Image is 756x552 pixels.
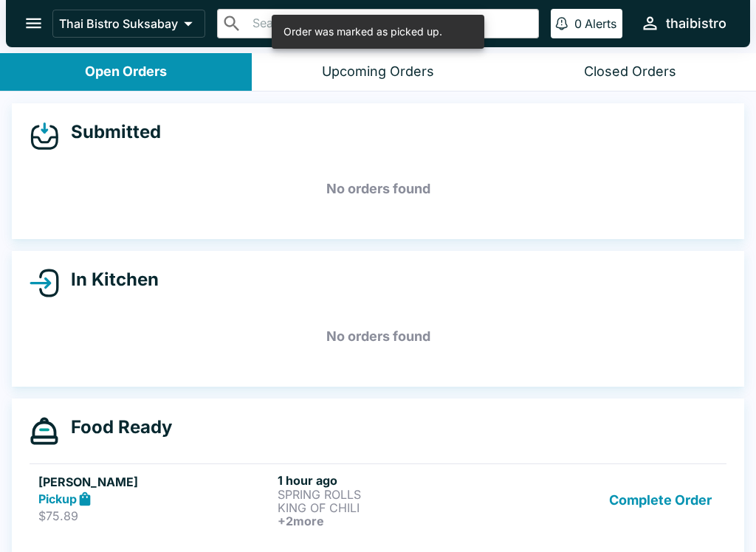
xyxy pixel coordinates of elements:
h6: 1 hour ago [278,473,511,488]
button: thaibistro [634,7,732,39]
p: KING OF CHILI [278,501,511,514]
button: open drawer [15,4,52,42]
div: thaibistro [666,15,726,32]
h5: [PERSON_NAME] [38,473,272,491]
h4: In Kitchen [59,269,159,291]
h4: Submitted [59,121,161,143]
button: Thai Bistro Suksabay [52,10,205,38]
p: SPRING ROLLS [278,488,511,501]
div: Closed Orders [584,63,676,80]
strong: Pickup [38,491,77,506]
p: Thai Bistro Suksabay [59,16,178,31]
p: $75.89 [38,508,272,523]
h6: + 2 more [278,514,511,528]
h4: Food Ready [59,416,172,438]
p: 0 [574,16,582,31]
div: Upcoming Orders [322,63,434,80]
a: [PERSON_NAME]Pickup$75.891 hour agoSPRING ROLLSKING OF CHILI+2moreComplete Order [30,463,726,537]
input: Search orders by name or phone number [248,13,532,34]
h5: No orders found [30,162,726,215]
div: Order was marked as picked up. [283,19,442,44]
div: Open Orders [85,63,167,80]
h5: No orders found [30,310,726,363]
button: Complete Order [603,473,718,528]
p: Alerts [585,16,616,31]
